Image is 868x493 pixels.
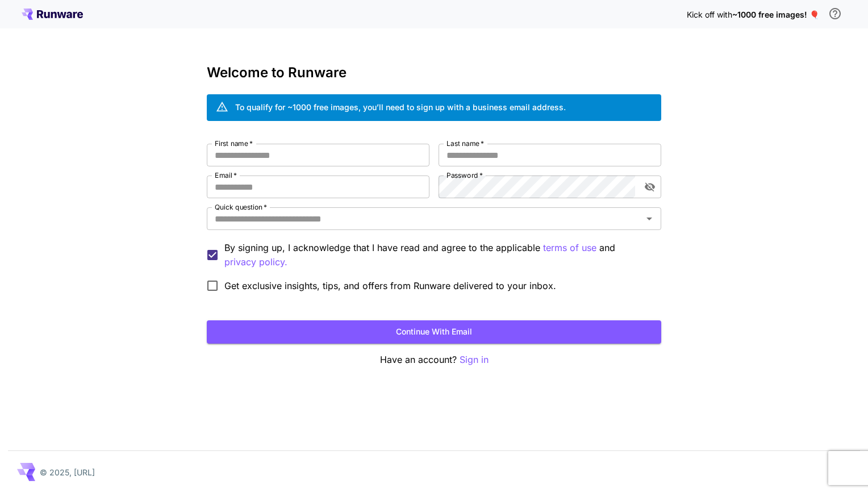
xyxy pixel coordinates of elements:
p: privacy policy. [224,255,287,269]
label: Password [446,170,483,180]
p: © 2025, [URL] [40,466,95,478]
label: Email [215,170,237,180]
label: Last name [446,139,484,148]
button: In order to qualify for free credit, you need to sign up with a business email address and click ... [824,2,846,25]
button: Open [641,211,657,227]
button: toggle password visibility [640,177,660,197]
span: Get exclusive insights, tips, and offers from Runware delivered to your inbox. [224,279,556,293]
p: By signing up, I acknowledge that I have read and agree to the applicable and [224,241,652,269]
span: ~1000 free images! 🎈 [732,10,819,19]
label: First name [215,139,253,148]
label: Quick question [215,202,267,212]
button: Sign in [460,353,489,367]
div: To qualify for ~1000 free images, you’ll need to sign up with a business email address. [235,101,566,113]
button: By signing up, I acknowledge that I have read and agree to the applicable and privacy policy. [543,241,596,255]
span: Kick off with [687,10,732,19]
button: Continue with email [207,320,661,344]
p: terms of use [543,241,596,255]
p: Have an account? [207,353,661,367]
button: By signing up, I acknowledge that I have read and agree to the applicable terms of use and [224,255,287,269]
h3: Welcome to Runware [207,65,661,81]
